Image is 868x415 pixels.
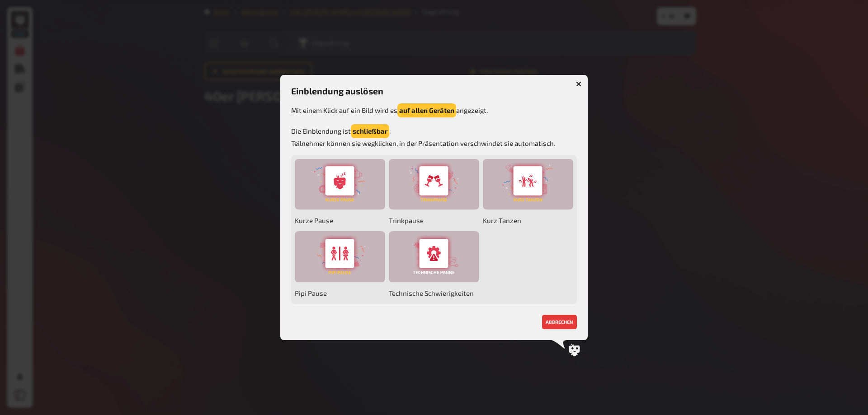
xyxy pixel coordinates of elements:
[389,231,479,282] div: Technische Schwierigkeiten
[483,159,573,210] div: Kurz Tanzen
[542,315,577,329] button: abbrechen
[483,213,573,228] span: Kurz Tanzen
[291,124,577,149] p: Die Einblendung ist : Teilnehmer können sie wegklicken, in der Präsentation verschwindet sie auto...
[295,286,385,300] span: Pipi Pause
[291,86,577,96] h3: Einblendung auslösen
[295,213,385,228] span: Kurze Pause
[295,231,385,282] div: Pipi Pause
[295,159,385,210] div: Kurze Pause
[389,213,479,228] span: Trinkpause
[397,103,456,117] button: auf allen Geräten
[389,286,479,300] span: Technische Schwierigkeiten
[351,124,389,138] button: schließbar
[291,103,577,117] p: Mit einem Klick auf ein Bild wird es angezeigt.
[389,159,479,210] div: Trinkpause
